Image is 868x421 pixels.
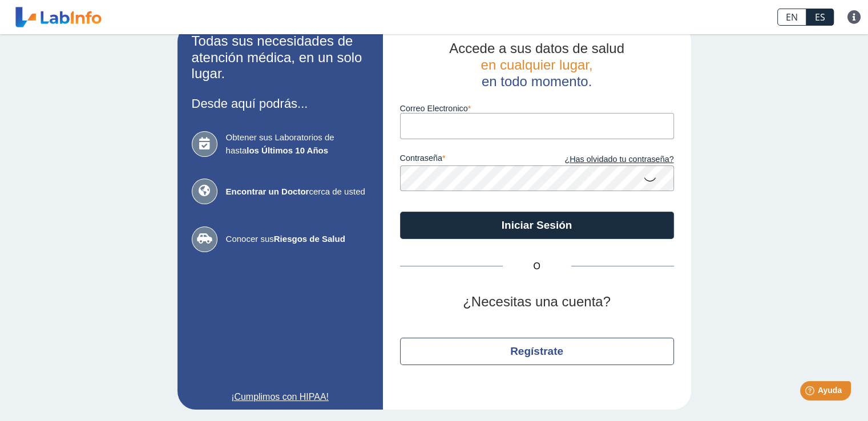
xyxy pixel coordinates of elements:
span: O [503,260,571,273]
a: EN [777,9,806,26]
span: en cualquier lugar, [481,57,592,72]
span: cerca de usted [226,185,369,199]
a: ¿Has olvidado tu contraseña? [537,153,674,166]
b: Riesgos de Salud [274,234,345,244]
a: ES [806,9,834,26]
a: ¡Cumplimos con HIPAA! [192,390,369,404]
label: Correo Electronico [400,104,674,113]
span: Accede a sus datos de salud [449,41,624,56]
iframe: Help widget launcher [766,377,855,408]
b: los Últimos 10 Años [247,145,328,155]
span: Conocer sus [226,233,369,246]
button: Regístrate [400,338,674,365]
span: en todo momento. [482,74,592,89]
label: contraseña [400,153,537,166]
h2: Todas sus necesidades de atención médica, en un solo lugar. [192,33,369,82]
h2: ¿Necesitas una cuenta? [400,294,674,310]
span: Obtener sus Laboratorios de hasta [226,131,369,157]
h3: Desde aquí podrás... [192,96,369,111]
b: Encontrar un Doctor [226,187,309,196]
button: Iniciar Sesión [400,212,674,239]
